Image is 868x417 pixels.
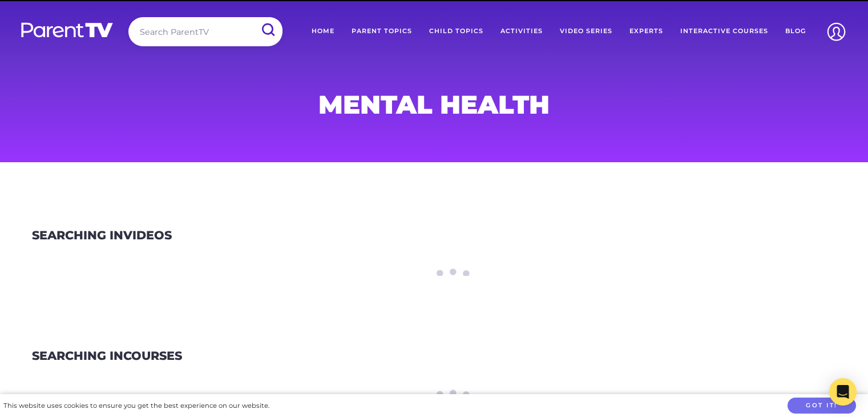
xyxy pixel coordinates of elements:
[621,17,672,46] a: Experts
[421,17,492,46] a: Child Topics
[32,349,182,363] h3: Courses
[3,400,269,412] div: This website uses cookies to ensure you get the best experience on our website.
[777,17,814,46] a: Blog
[253,17,282,43] input: Submit
[788,398,856,414] button: Got it!
[551,17,621,46] a: Video Series
[829,378,857,406] div: Open Intercom Messenger
[159,93,709,116] h1: Mental Health
[303,17,343,46] a: Home
[32,228,172,243] h3: Videos
[343,17,421,46] a: Parent Topics
[672,17,777,46] a: Interactive Courses
[128,17,282,46] input: Search ParentTV
[20,22,114,38] img: parenttv-logo-white.4c85aaf.svg
[822,17,851,46] img: Account
[32,228,123,242] span: Searching in
[492,17,551,46] a: Activities
[32,348,123,363] span: Searching in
